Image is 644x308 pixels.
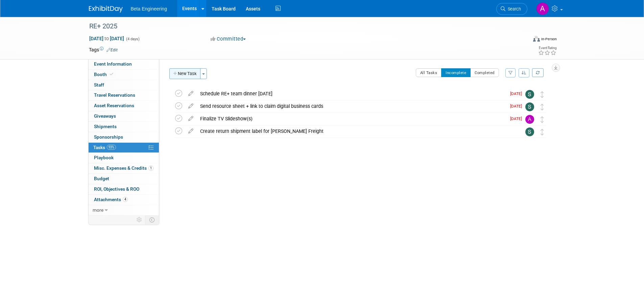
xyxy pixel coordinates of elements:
button: All Tasks [416,68,442,77]
i: Move task [541,91,544,98]
a: Tasks93% [89,143,159,153]
a: Misc. Expenses & Credits1 [89,163,159,173]
span: Booth [94,72,115,77]
a: Playbook [89,153,159,163]
span: Giveaways [94,113,116,119]
span: [DATE] [DATE] [89,35,124,42]
button: Incomplete [441,68,471,77]
span: 1 [148,166,153,171]
span: Shipments [94,124,117,129]
div: RE+ 2025 [87,20,517,32]
span: Search [505,6,521,11]
img: ExhibitDay [89,6,123,13]
div: Schedule RE+ team dinner [DATE] [197,88,506,99]
a: Attachments4 [89,195,159,205]
i: Move task [541,104,544,110]
a: Edit [106,48,118,52]
span: ROI, Objectives & ROO [94,186,139,192]
a: edit [185,128,197,134]
span: 93% [107,145,116,150]
span: Tasks [93,145,116,150]
span: (4 days) [125,37,140,41]
img: Sara Dorsey [525,90,534,99]
button: Committed [208,35,248,43]
span: Attachments [94,197,128,202]
button: Completed [470,68,499,77]
a: Asset Reservations [89,101,159,111]
a: Sponsorships [89,132,159,142]
span: Beta Engineering [131,6,167,11]
a: edit [185,116,197,122]
a: more [89,205,159,215]
div: In-Person [541,37,557,42]
a: Booth [89,70,159,80]
div: Event Format [487,35,557,45]
button: New Task [169,68,200,79]
i: Move task [541,129,544,135]
a: Budget [89,174,159,184]
span: [DATE] [510,116,525,121]
a: Giveaways [89,111,159,121]
span: Asset Reservations [94,103,134,108]
span: Event Information [94,61,132,67]
span: Travel Reservations [94,92,135,98]
img: Anne Mertens [536,2,549,15]
td: Toggle Event Tabs [145,215,159,224]
div: Send resource sheet + link to claim digital business cards [197,100,506,112]
i: Booth reservation complete [110,72,113,76]
a: Search [496,3,527,15]
span: [DATE] [510,91,525,96]
img: Format-Inperson.png [533,36,540,42]
a: Event Information [89,59,159,69]
div: Event Rating [538,46,556,50]
img: Sara Dorsey [525,102,534,111]
img: Anne Mertens [525,115,534,124]
td: Tags [89,46,118,53]
td: Personalize Event Tab Strip [134,215,145,224]
span: more [93,207,103,213]
a: Staff [89,80,159,90]
span: Staff [94,82,104,88]
div: Create return shipment label for [PERSON_NAME] Freight [197,125,512,137]
a: edit [185,103,197,109]
a: Refresh [532,68,544,77]
a: Travel Reservations [89,90,159,100]
span: to [103,36,110,41]
i: Move task [541,116,544,123]
a: ROI, Objectives & ROO [89,184,159,194]
span: 4 [123,197,128,202]
span: [DATE] [510,104,525,109]
span: Budget [94,176,109,181]
span: Sponsorships [94,134,123,140]
a: edit [185,91,197,97]
div: Finalize TV Slideshow(s) [197,113,506,124]
span: Misc. Expenses & Credits [94,165,153,171]
span: Playbook [94,155,114,160]
img: Sara Dorsey [525,127,534,136]
a: Shipments [89,122,159,132]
